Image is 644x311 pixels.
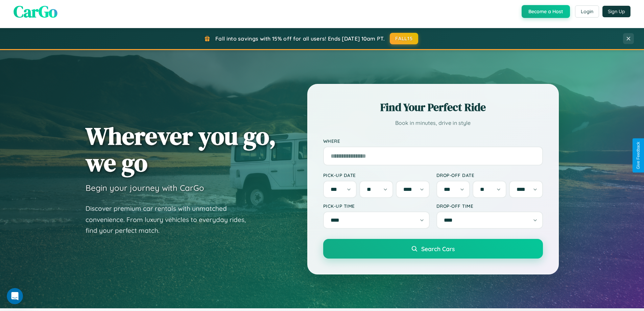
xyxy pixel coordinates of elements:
button: Become a Host [522,5,570,18]
span: CarGo [14,0,57,23]
h3: Begin your journey with CarGo [86,183,204,193]
label: Where [323,138,543,144]
button: FALL15 [390,33,418,44]
label: Pick-up Time [323,203,430,209]
span: Fall into savings with 15% off for all users! Ends [DATE] 10am PT. [215,35,385,42]
h1: Wherever you go, we go [86,123,276,176]
p: Discover premium car rentals with unmatched convenience. From luxury vehicles to everyday rides, ... [86,203,255,236]
button: Login [575,5,599,18]
div: Give Feedback [636,142,641,169]
iframe: Intercom live chat [7,288,23,304]
p: Book in minutes, drive in style [323,118,543,128]
label: Drop-off Time [436,203,543,209]
button: Search Cars [323,239,543,259]
h2: Find Your Perfect Ride [323,100,543,115]
span: Search Cars [421,245,455,252]
label: Drop-off Date [436,172,543,178]
label: Pick-up Date [323,172,430,178]
button: Sign Up [602,6,630,17]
